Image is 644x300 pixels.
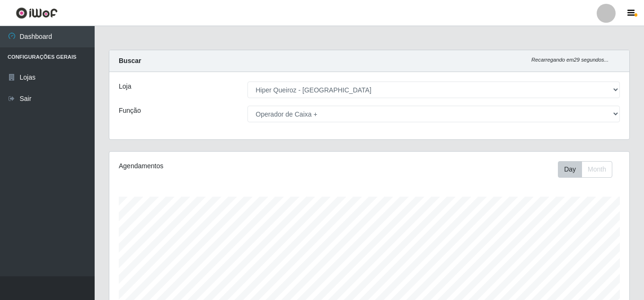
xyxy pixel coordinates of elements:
[16,7,58,19] img: CoreUI Logo
[558,161,582,178] button: Day
[119,57,141,64] strong: Buscar
[558,161,612,178] div: First group
[119,82,131,91] label: Loja
[119,106,141,116] label: Função
[582,161,612,178] button: Month
[531,57,609,63] i: Recarregando em 29 segundos...
[558,161,620,178] div: Toolbar with button groups
[119,161,319,171] div: Agendamentos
